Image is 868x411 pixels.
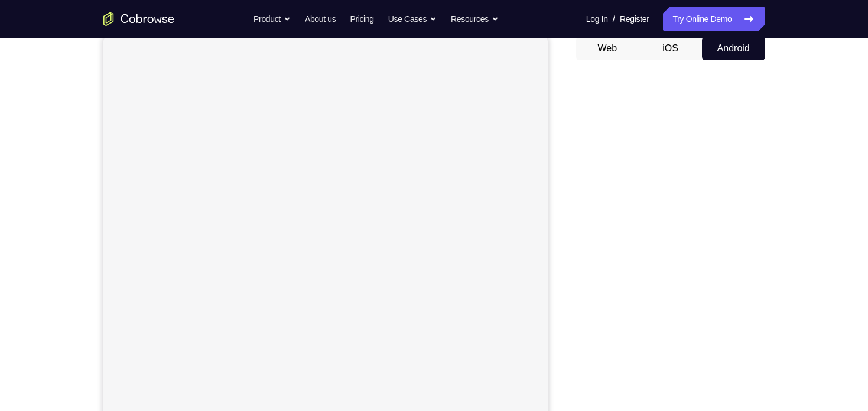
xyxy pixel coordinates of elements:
[253,7,291,31] button: Product
[388,7,437,31] button: Use Cases
[350,7,373,31] a: Pricing
[613,12,615,26] span: /
[103,12,174,26] a: Go to the home page
[702,37,765,60] button: Android
[451,7,499,31] button: Resources
[586,7,608,31] a: Log In
[305,7,336,31] a: About us
[620,7,649,31] a: Register
[639,37,702,60] button: iOS
[576,37,639,60] button: Web
[663,7,765,31] a: Try Online Demo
